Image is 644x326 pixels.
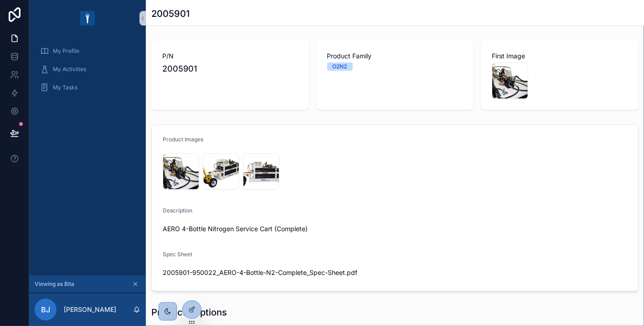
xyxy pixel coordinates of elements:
span: My Activities [53,66,86,73]
div: scrollable content [29,36,146,108]
span: 2005901-950022_AERO-4-Bottle-N2-Complete_Spec-Sheet [163,268,345,277]
span: BJ [41,304,50,315]
span: Description [163,207,192,214]
span: Viewing as Bita [35,280,74,288]
img: App logo [80,11,95,26]
span: Product Family [327,52,463,61]
span: AERO 4-Bottle Nitrogen Service Cart (Complete) [163,224,627,233]
span: 2005901 [162,62,298,75]
a: My Tasks [35,79,140,96]
span: My Profile [53,47,79,55]
p: [PERSON_NAME] [64,305,116,314]
a: My Activities [35,61,140,78]
span: My Tasks [53,84,77,91]
h1: 2005901 [151,7,190,20]
span: P/N [162,52,298,61]
span: Spec Sheet [163,251,192,258]
span: .pdf [345,268,357,277]
h1: Products Options [151,306,227,319]
span: First Image [492,52,628,61]
div: O2N2 [333,62,347,71]
span: Product Images [163,136,203,143]
a: My Profile [35,43,140,59]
